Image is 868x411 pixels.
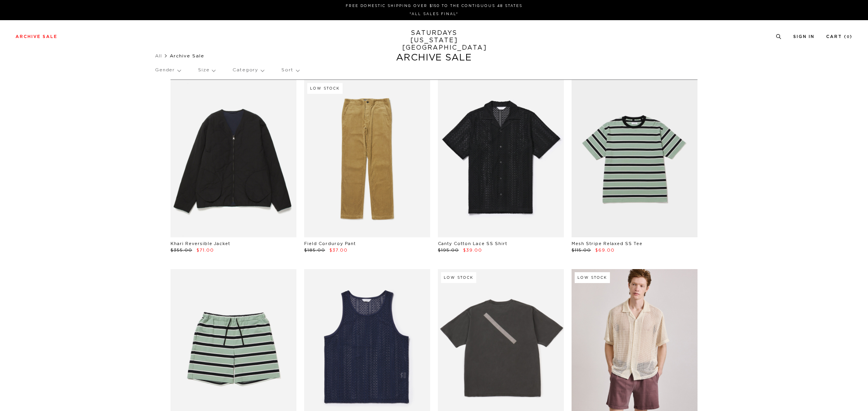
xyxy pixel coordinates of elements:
[19,11,849,17] p: *ALL SALES FINAL*
[847,35,850,39] small: 0
[826,35,852,39] a: Cart (0)
[572,248,591,252] span: $115.00
[793,35,815,39] a: Sign In
[198,61,215,79] p: Size
[155,61,181,79] p: Gender
[281,61,299,79] p: Sort
[307,83,343,94] div: Low Stock
[170,54,204,58] span: Archive Sale
[170,248,192,252] span: $355.00
[170,242,230,246] a: Khari Reversible Jacket
[196,248,214,252] span: $71.00
[438,242,507,246] a: Canty Cotton Lace SS Shirt
[402,29,466,52] a: SATURDAYS[US_STATE][GEOGRAPHIC_DATA]
[329,248,348,252] span: $37.00
[232,61,264,79] p: Category
[441,272,476,283] div: Low Stock
[15,35,57,39] a: Archive Sale
[155,54,162,58] a: All
[595,248,615,252] span: $69.00
[438,248,459,252] span: $195.00
[19,3,849,9] p: FREE DOMESTIC SHIPPING OVER $150 TO THE CONTIGUOUS 48 STATES
[304,248,325,252] span: $185.00
[575,272,610,283] div: Low Stock
[572,242,642,246] a: Mesh Stripe Relaxed SS Tee
[463,248,482,252] span: $39.00
[304,242,356,246] a: Field Corduroy Pant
